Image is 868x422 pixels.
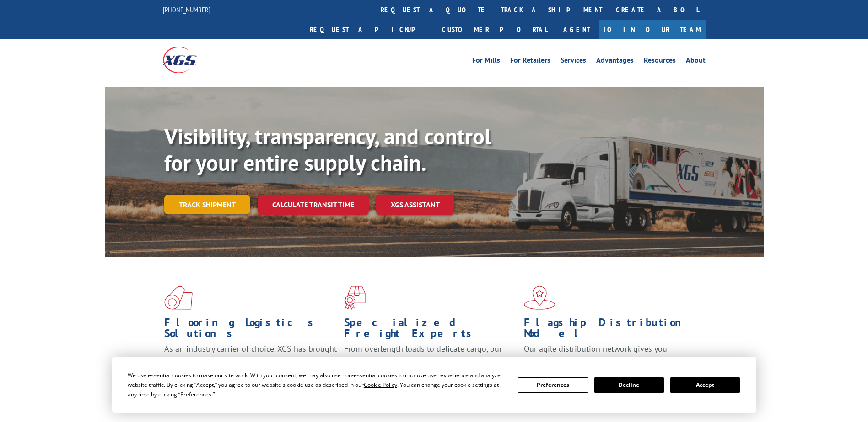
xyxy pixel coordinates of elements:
a: Agent [554,20,599,39]
b: Visibility, transparency, and control for your entire supply chain. [164,122,491,177]
h1: Flooring Logistics Solutions [164,317,337,343]
a: About [686,57,706,67]
span: Cookie Policy [364,381,397,389]
img: xgs-icon-total-supply-chain-intelligence-red [164,286,193,310]
a: XGS ASSISTANT [376,195,454,215]
span: As an industry carrier of choice, XGS has brought innovation and dedication to flooring logistics... [164,343,337,376]
a: Customer Portal [435,20,554,39]
span: Preferences [180,390,211,398]
a: Track shipment [164,195,250,214]
h1: Specialized Freight Experts [344,317,517,343]
img: xgs-icon-focused-on-flooring-red [344,286,366,310]
a: [PHONE_NUMBER] [163,5,210,14]
button: Accept [670,377,740,393]
a: For Retailers [510,57,550,67]
div: Cookie Consent Prompt [112,357,756,413]
a: Advantages [596,57,634,67]
h1: Flagship Distribution Model [524,317,697,343]
button: Decline [594,377,664,393]
img: xgs-icon-flagship-distribution-model-red [524,286,555,310]
button: Preferences [518,377,588,393]
a: Join Our Team [599,20,706,39]
a: Resources [644,57,676,67]
a: Calculate transit time [258,195,369,215]
a: For Mills [472,57,500,67]
a: Request a pickup [303,20,435,39]
span: Our agile distribution network gives you nationwide inventory management on demand. [524,343,692,365]
a: Services [561,57,586,67]
p: From overlength loads to delicate cargo, our experienced staff knows the best way to move your fr... [344,343,517,384]
div: We use essential cookies to make our site work. With your consent, we may also use non-essential ... [128,370,507,399]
